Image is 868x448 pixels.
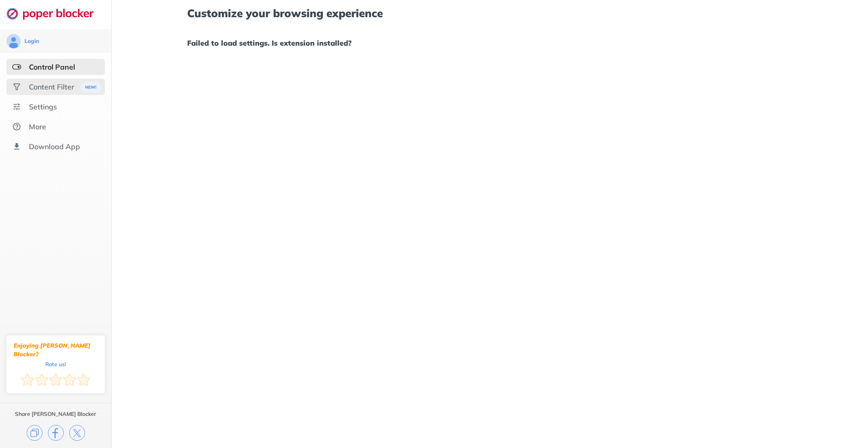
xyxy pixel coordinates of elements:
[12,82,21,91] img: social.svg
[12,142,21,151] img: download-app.svg
[80,81,102,93] img: menuBanner.svg
[69,425,85,441] img: x.svg
[29,82,74,91] div: Content Filter
[6,34,21,48] img: avatar.svg
[12,102,21,111] img: settings.svg
[12,122,21,131] img: about.svg
[27,425,42,441] img: copy.svg
[29,142,80,151] div: Download App
[12,62,21,71] img: features-selected.svg
[29,122,46,131] div: More
[24,38,39,45] div: Login
[48,425,64,441] img: facebook.svg
[187,7,792,19] h1: Customize your browsing experience
[45,362,66,366] div: Rate us!
[29,62,75,71] div: Control Panel
[29,102,57,111] div: Settings
[187,37,792,49] h1: Failed to load settings. Is extension installed?
[6,7,104,20] img: logo-webpage.svg
[15,410,96,418] div: Share [PERSON_NAME] Blocker
[14,341,98,358] div: Enjoying [PERSON_NAME] Blocker?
